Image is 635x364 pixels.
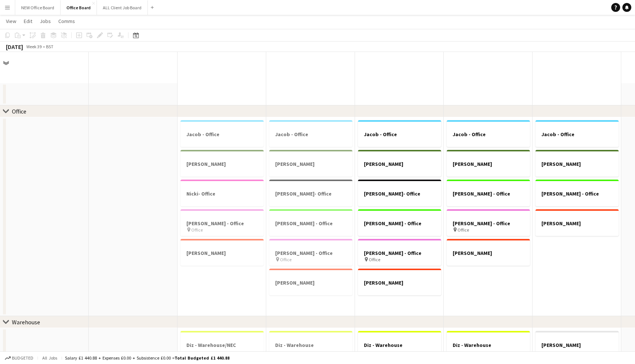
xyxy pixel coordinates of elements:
[3,16,19,26] a: View
[358,331,441,358] app-job-card: Diz - Warehouse
[535,209,619,236] div: [PERSON_NAME]
[447,220,530,227] h3: [PERSON_NAME] - Office
[6,18,16,24] span: View
[24,18,32,24] span: Edit
[61,0,97,15] button: Office Board
[269,150,352,177] app-job-card: [PERSON_NAME]
[358,120,441,147] app-job-card: Jacob - Office
[269,180,352,206] app-job-card: [PERSON_NAME]- Office
[369,257,380,262] span: Office
[535,131,619,138] h3: Jacob - Office
[535,180,619,206] app-job-card: [PERSON_NAME] - Office
[15,0,61,15] button: NEW Office Board
[280,257,292,262] span: Office
[358,250,441,256] h3: [PERSON_NAME] - Office
[535,342,619,348] h3: [PERSON_NAME]
[269,239,352,266] div: [PERSON_NAME] - Office Office
[447,239,530,266] app-job-card: [PERSON_NAME]
[535,150,619,177] app-job-card: [PERSON_NAME]
[180,331,264,358] app-job-card: Diz - Warehouse/NEC
[358,279,441,286] h3: [PERSON_NAME]
[447,331,530,358] app-job-card: Diz - Warehouse
[180,120,264,147] app-job-card: Jacob - Office
[358,342,441,348] h3: Diz - Warehouse
[180,342,264,348] h3: Diz - Warehouse/NEC
[269,190,352,197] h3: [PERSON_NAME]- Office
[180,150,264,177] app-job-card: [PERSON_NAME]
[457,227,469,233] span: Office
[180,250,264,256] h3: [PERSON_NAME]
[180,190,264,197] h3: Nicki- Office
[358,150,441,177] app-job-card: [PERSON_NAME]
[447,120,530,147] app-job-card: Jacob - Office
[269,342,352,348] h3: Diz - Warehouse
[180,161,264,167] h3: [PERSON_NAME]
[269,279,352,286] h3: [PERSON_NAME]
[180,239,264,266] app-job-card: [PERSON_NAME]
[65,355,229,361] div: Salary £1 440.88 + Expenses £0.00 + Subsistence £0.00 =
[12,108,26,115] div: Office
[535,190,619,197] h3: [PERSON_NAME] - Office
[25,44,43,49] span: Week 39
[46,44,53,49] div: BST
[269,120,352,147] app-job-card: Jacob - Office
[191,227,203,233] span: Office
[269,331,352,358] div: Diz - Warehouse
[269,209,352,236] app-job-card: [PERSON_NAME] - Office
[58,18,75,24] span: Comms
[358,161,441,167] h3: [PERSON_NAME]
[269,269,352,295] app-job-card: [PERSON_NAME]
[358,209,441,236] div: [PERSON_NAME] - Office
[358,239,441,266] app-job-card: [PERSON_NAME] - Office Office
[447,131,530,138] h3: Jacob - Office
[21,16,35,26] a: Edit
[358,131,441,138] h3: Jacob - Office
[175,355,229,361] span: Total Budgeted £1 440.88
[447,161,530,167] h3: [PERSON_NAME]
[535,331,619,358] div: [PERSON_NAME]
[269,250,352,256] h3: [PERSON_NAME] - Office
[269,161,352,167] h3: [PERSON_NAME]
[4,354,35,362] button: Budgeted
[269,220,352,227] h3: [PERSON_NAME] - Office
[269,131,352,138] h3: Jacob - Office
[12,355,33,361] span: Budgeted
[6,43,23,50] div: [DATE]
[41,355,59,361] span: All jobs
[358,269,441,295] div: [PERSON_NAME]
[447,180,530,206] app-job-card: [PERSON_NAME] - Office
[180,131,264,138] h3: Jacob - Office
[180,220,264,227] h3: [PERSON_NAME] - Office
[180,180,264,206] div: Nicki- Office
[447,209,530,236] app-job-card: [PERSON_NAME] - Office Office
[535,120,619,147] app-job-card: Jacob - Office
[447,342,530,348] h3: Diz - Warehouse
[97,0,148,15] button: ALL Client Job Board
[180,209,264,236] div: [PERSON_NAME] - Office Office
[447,190,530,197] h3: [PERSON_NAME] - Office
[535,220,619,227] h3: [PERSON_NAME]
[358,220,441,227] h3: [PERSON_NAME] - Office
[37,16,54,26] a: Jobs
[358,180,441,206] app-job-card: [PERSON_NAME]- Office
